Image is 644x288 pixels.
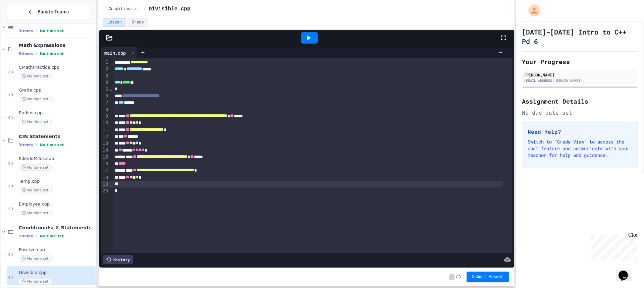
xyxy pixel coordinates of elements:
div: History [103,255,133,264]
span: • [36,51,37,56]
span: No time set [40,29,64,33]
span: • [36,142,37,148]
span: No time set [19,119,52,125]
div: 2 [101,66,109,72]
div: 7 [101,100,109,106]
span: No time set [19,187,52,193]
h1: [DATE]-[DATE] Intro to C++ Pd 6 [522,27,638,46]
div: Chat with us now!Close [3,3,46,43]
button: Back to Teams [6,5,90,19]
div: 14 [101,147,109,154]
div: main.cpp [101,48,138,58]
span: 2 items [19,234,33,238]
iframe: chat widget [588,232,637,261]
div: main.cpp [101,49,129,56]
span: No time set [19,164,52,171]
div: 20 [101,188,109,194]
span: Conditionals: If-Statements [109,6,141,12]
span: 3 items [19,29,33,33]
h3: Need Help? [528,128,632,136]
span: - [449,274,454,280]
div: No due date set [522,109,638,117]
span: / [456,274,458,280]
p: Switch to "Grade View" to access the chat feature and communicate with your teacher for help and ... [528,138,632,159]
span: Back to Teams [38,8,69,15]
span: Fold line [109,87,113,92]
div: 4 [101,79,109,86]
div: 11 [101,126,109,133]
span: Math Expressions [19,42,94,48]
button: Grade [127,18,148,27]
span: / [144,6,146,12]
span: No time set [19,96,52,102]
button: Submit Answer [467,272,509,282]
span: KilosToMiles.cpp [19,156,94,162]
span: No time set [40,52,64,56]
span: Temp.cpp [19,179,94,184]
span: CIN Statements [19,133,94,139]
span: • [36,233,37,239]
div: 10 [101,120,109,126]
div: 1 [101,59,109,66]
h2: Assignment Details [522,97,638,106]
span: Submit Answer [472,274,503,280]
div: 3 [101,73,109,79]
div: 16 [101,161,109,167]
div: 18 [101,174,109,181]
div: 5 [101,86,109,93]
span: 1 [459,274,461,280]
span: • [36,28,37,34]
span: Radius.cpp [19,110,94,116]
span: No time set [19,255,52,262]
div: 9 [101,113,109,120]
div: 19 [101,181,109,188]
span: No time set [40,143,64,147]
span: No time set [19,73,52,79]
div: 6 [101,93,109,99]
span: CMathPractice.cpp [19,65,94,70]
span: No time set [19,278,52,285]
div: 12 [101,133,109,140]
div: 8 [101,106,109,113]
span: 3 items [19,143,33,147]
span: Positive.cpp [19,247,94,253]
span: Employee.cpp [19,201,94,207]
span: 3 items [19,52,33,56]
div: [PERSON_NAME] [524,72,636,78]
iframe: chat widget [616,261,637,281]
button: Lesson [103,18,126,27]
div: My Account [521,3,542,18]
h2: Your Progress [522,57,638,66]
span: Divisible.cpp [19,270,94,276]
span: Conditionals: If-Statements [19,225,94,231]
div: 15 [101,154,109,161]
div: [EMAIL_ADDRESS][DOMAIN_NAME] [524,78,636,83]
div: 17 [101,167,109,174]
span: Divisible.cpp [149,5,191,13]
span: Grade.cpp [19,88,94,93]
div: 13 [101,140,109,147]
span: No time set [19,210,52,216]
span: No time set [40,234,64,238]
